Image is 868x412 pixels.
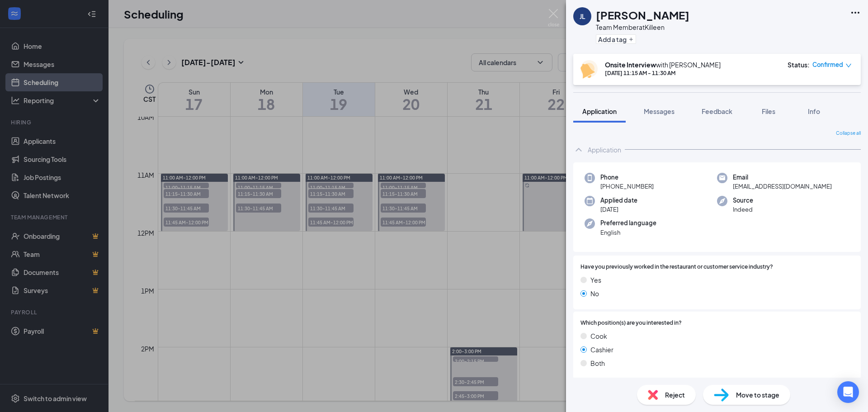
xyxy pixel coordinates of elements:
div: Team Member at Killeen [596,23,689,32]
span: No [590,289,599,298]
span: Source [733,196,753,205]
span: English [600,228,656,237]
span: [PHONE_NUMBER] [600,182,654,191]
button: PlusAdd a tag [596,34,636,44]
span: Preferred language [600,218,656,227]
span: Indeed [733,205,753,214]
span: Applied date [600,196,637,205]
span: Confirmed [812,60,843,69]
svg: Ellipses [850,7,861,18]
div: Application [588,145,621,154]
span: Application [582,107,617,115]
span: Reject [665,390,685,400]
span: Collapse all [836,130,861,137]
span: Email [733,173,832,182]
span: Messages [644,107,675,115]
svg: ChevronUp [573,144,584,155]
span: [EMAIL_ADDRESS][DOMAIN_NAME] [733,182,832,191]
span: Phone [600,173,654,182]
span: Cashier [590,345,613,355]
span: [DATE] [600,205,637,214]
div: [DATE] 11:15 AM - 11:30 AM [605,69,721,77]
span: Have you previously worked in the restaurant or customer service industry? [580,263,773,271]
span: Info [808,107,820,115]
span: Which position(s) are you interested in? [580,319,682,327]
svg: Plus [628,37,634,42]
div: Open Intercom Messenger [837,381,859,403]
div: with [PERSON_NAME] [605,60,721,69]
span: Feedback [702,107,732,115]
span: down [845,62,852,69]
span: Files [762,107,775,115]
div: Status : [788,60,810,69]
b: Onsite Interview [605,61,656,69]
h1: [PERSON_NAME] [596,7,689,23]
div: JL [580,12,585,21]
span: Yes [590,275,601,285]
span: Move to stage [736,390,779,400]
span: Cook [590,331,607,341]
span: Both [590,358,605,368]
